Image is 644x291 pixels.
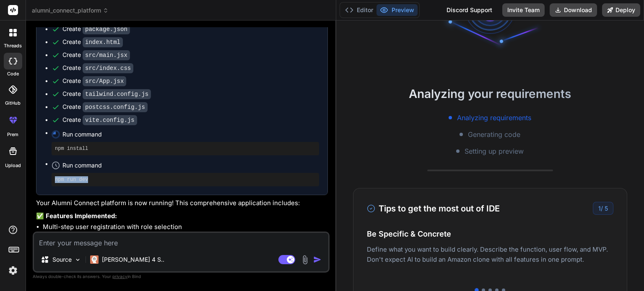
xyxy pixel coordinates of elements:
label: prem [7,131,18,138]
p: Always double-check its answers. Your in Bind [33,273,330,281]
div: Create [62,90,151,98]
h4: Be Specific & Concrete [367,228,613,239]
h2: Analyzing your requirements [336,85,644,103]
pre: npm install [55,145,316,152]
code: index.html [83,37,123,47]
code: src/main.jsx [83,50,130,60]
code: tailwind.config.js [83,89,151,99]
img: attachment [300,255,310,265]
span: Run command [62,130,319,139]
div: Create [62,25,130,33]
code: src/App.jsx [83,76,126,86]
span: 1 [598,205,601,212]
span: privacy [112,274,127,279]
div: Create [62,116,137,124]
pre: npm run dev [55,176,316,183]
button: Editor [342,4,377,16]
code: postcss.config.js [83,102,148,112]
button: Preview [377,4,418,16]
label: GitHub [5,100,21,107]
button: Download [550,3,597,17]
span: Run command [62,161,319,170]
code: vite.config.js [83,115,137,125]
span: Generating code [468,129,520,139]
span: 5 [605,205,608,212]
img: Pick Models [74,256,81,263]
p: Source [52,255,72,264]
img: settings [6,263,20,278]
strong: ✅ Features Implemented: [36,212,117,220]
p: Your Alumni Connect platform is now running! This comprehensive application includes: [36,198,328,208]
div: Create [62,51,130,59]
div: Discord Support [441,3,497,17]
span: Setting up preview [465,146,524,156]
div: Create [62,103,148,111]
span: Analyzing requirements [457,113,531,123]
div: / [593,202,613,215]
label: code [7,70,19,77]
div: Create [62,77,126,85]
li: Multi-step user registration with role selection [43,222,328,232]
p: [PERSON_NAME] 4 S.. [102,255,164,264]
button: Invite Team [502,3,545,17]
label: threads [4,42,22,49]
div: Create [62,64,133,72]
button: Deploy [602,3,640,17]
code: package.json [83,24,130,34]
span: alumni_connect_platform [32,6,109,15]
img: Claude 4 Sonnet [90,255,99,264]
label: Upload [5,162,21,169]
img: icon [313,255,322,264]
div: Create [62,38,123,46]
h3: Tips to get the most out of IDE [367,202,500,215]
code: src/index.css [83,63,133,73]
